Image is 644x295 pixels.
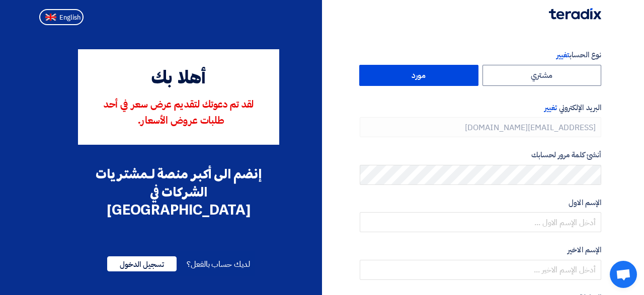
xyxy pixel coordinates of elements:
button: English [39,9,84,25]
label: أنشئ كلمة مرور لحسابك [360,149,601,161]
label: الإسم الاول [360,197,601,209]
div: أهلا بك [92,65,265,92]
span: لديك حساب بالفعل؟ [187,258,250,270]
span: تسجيل الدخول [107,256,177,271]
input: أدخل الإسم الاخير ... [360,260,601,280]
label: البريد الإلكتروني [360,102,601,114]
div: إنضم الى أكبر منصة لـمشتريات الشركات في [GEOGRAPHIC_DATA] [78,165,279,219]
label: مورد [359,65,478,86]
label: نوع الحساب [360,49,601,61]
img: en-US.png [45,14,56,21]
span: English [59,14,80,21]
span: تغيير [544,102,557,113]
label: الإسم الاخير [360,244,601,256]
span: تغيير [556,49,570,60]
input: أدخل الإسم الاول ... [360,212,601,232]
a: تسجيل الدخول [107,258,177,270]
img: Teradix logo [549,8,601,20]
input: أدخل بريد العمل الإلكتروني الخاص بك ... [360,117,601,137]
a: Open chat [610,261,637,288]
span: لقد تم دعوتك لتقديم عرض سعر في أحد طلبات عروض الأسعار. [104,100,254,126]
label: مشتري [482,65,602,86]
